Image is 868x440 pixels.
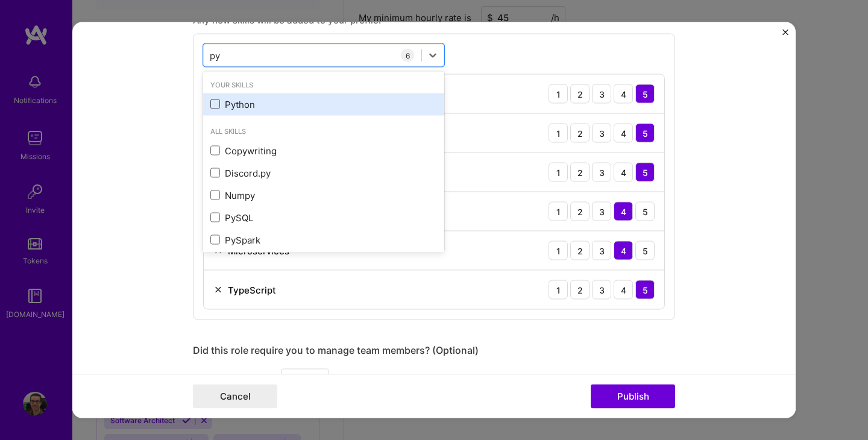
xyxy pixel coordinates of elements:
[193,344,675,357] div: Did this role require you to manage team members? (Optional)
[570,84,590,104] div: 2
[592,280,611,300] div: 3
[570,163,590,182] div: 2
[228,283,276,296] div: TypeScript
[549,241,568,260] div: 1
[570,202,590,221] div: 2
[592,124,611,143] div: 3
[614,84,633,104] div: 4
[782,30,788,42] button: Close
[193,369,675,394] div: team members.
[549,84,568,104] div: 1
[614,202,633,221] div: 4
[592,241,611,260] div: 3
[635,280,655,300] div: 5
[193,385,277,409] button: Cancel
[401,49,414,62] div: 6
[203,79,444,92] div: Your Skills
[635,241,655,260] div: 5
[210,166,437,179] div: Discord.py
[549,163,568,182] div: 1
[549,280,568,300] div: 1
[635,202,655,221] div: 5
[614,124,633,143] div: 4
[592,84,611,104] div: 3
[549,202,568,221] div: 1
[614,241,633,260] div: 4
[635,84,655,104] div: 5
[592,163,611,182] div: 3
[570,280,590,300] div: 2
[570,124,590,143] div: 2
[210,144,437,157] div: Copywriting
[591,385,675,409] button: Publish
[210,189,437,201] div: Numpy
[203,125,444,137] div: All Skills
[635,163,655,182] div: 5
[614,280,633,300] div: 4
[635,124,655,143] div: 5
[549,124,568,143] div: 1
[210,98,437,110] div: Python
[213,285,223,295] img: Remove
[592,202,611,221] div: 3
[210,211,437,224] div: PySQL
[614,163,633,182] div: 4
[570,241,590,260] div: 2
[210,233,437,246] div: PySpark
